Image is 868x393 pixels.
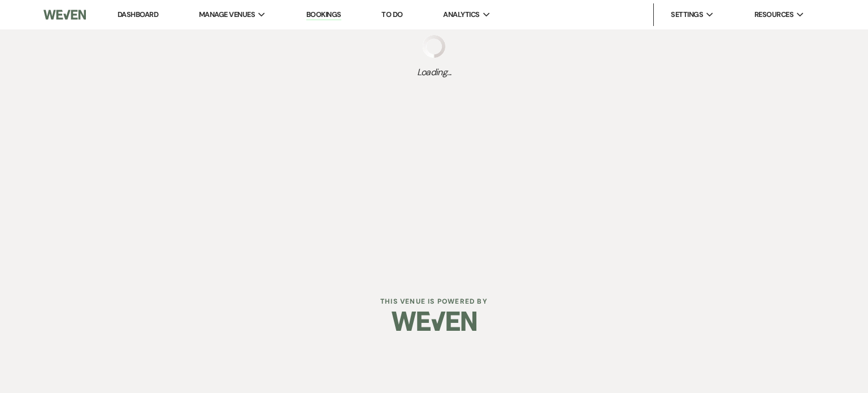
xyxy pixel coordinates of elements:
a: To Do [381,10,402,19]
a: Bookings [306,10,341,20]
span: Manage Venues [199,9,255,20]
img: Weven Logo [392,301,476,341]
span: Analytics [443,9,479,20]
img: Weven Logo [44,3,86,27]
a: Dashboard [118,10,158,19]
span: Loading... [417,66,452,79]
span: Settings [671,9,703,20]
span: Resources [754,9,793,20]
img: loading spinner [423,35,445,58]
